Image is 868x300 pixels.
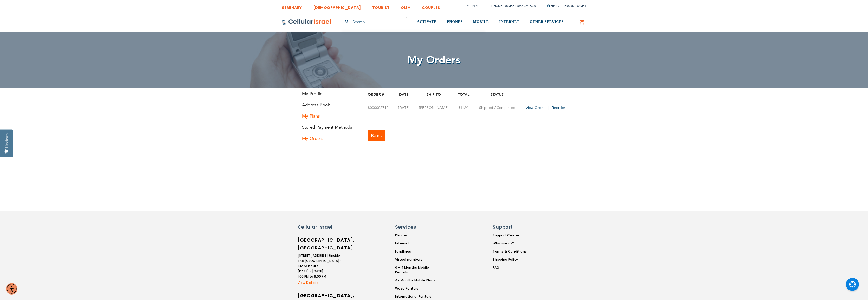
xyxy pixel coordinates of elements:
a: COUPLES [422,1,440,11]
th: Ship To [414,88,454,101]
li: [STREET_ADDRESS] (inside The [GEOGRAPHIC_DATA]) [DATE] - [DATE]: 1:00 PM to 6:00 PM [298,253,342,279]
img: Cellular Israel Logo [282,19,331,25]
td: 8000002712 [368,101,394,115]
th: Date [394,88,414,101]
span: ACTIVATE [417,20,436,24]
a: Virtual numbers [395,257,442,262]
a: SEMINARY [282,1,302,11]
span: MOBILE [473,20,489,24]
span: $11.99 [459,106,468,110]
a: Phones [395,233,442,238]
span: OTHER SERVICES [530,20,564,24]
th: Status [474,88,520,101]
a: My Profile [298,91,360,97]
a: FAQ [493,265,527,270]
a: PHONES [447,12,463,32]
a: Support [467,4,480,8]
div: Accessibility Menu [6,283,17,295]
a: 072-224-3300 [518,4,536,8]
a: Reorder [552,105,565,110]
li: / [486,2,536,10]
h6: Support [493,224,524,230]
a: MOBILE [473,12,489,32]
a: ACTIVATE [417,12,436,32]
input: Search [342,17,407,26]
th: Total [453,88,474,101]
a: Shipping Policy [493,257,527,262]
a: OTHER SERVICES [530,12,564,32]
span: View Order [526,105,545,110]
h6: Cellular Israel [298,224,342,230]
span: Back [371,133,382,138]
span: My Orders [407,53,461,67]
a: International Rentals [395,294,442,299]
td: [PERSON_NAME] [414,101,454,115]
strong: Store hours: [298,264,319,268]
a: Internet [395,241,442,246]
strong: My Orders [298,136,360,142]
th: Order # [368,88,394,101]
a: View Details [298,280,342,285]
a: Address Book [298,102,360,108]
a: [PHONE_NUMBER] [491,4,517,8]
a: Back [368,130,385,141]
div: Reviews [4,133,9,148]
a: Stored Payment Methods [298,124,360,130]
a: My Plans [298,113,360,119]
a: View Order [526,105,551,110]
span: INTERNET [499,20,519,24]
a: 0 - 4 Months Mobile Rentals [395,265,442,275]
a: Support Center [493,233,527,238]
span: PHONES [447,20,463,24]
h6: Services [395,224,439,230]
a: INTERNET [499,12,519,32]
a: 4+ Months Mobile Plans [395,278,442,283]
a: Why use us? [493,241,527,246]
a: Waze Rentals [395,286,442,291]
span: Hello, [PERSON_NAME]! [547,4,586,8]
a: OLIM [401,1,411,11]
a: Landlines [395,249,442,254]
td: Shipped / Completed [474,101,520,115]
td: [DATE] [394,101,414,115]
h6: [GEOGRAPHIC_DATA], [GEOGRAPHIC_DATA] [298,236,342,252]
a: [DEMOGRAPHIC_DATA] [313,1,361,11]
a: TOURIST [372,1,390,11]
a: Terms & Conditions [493,249,527,254]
